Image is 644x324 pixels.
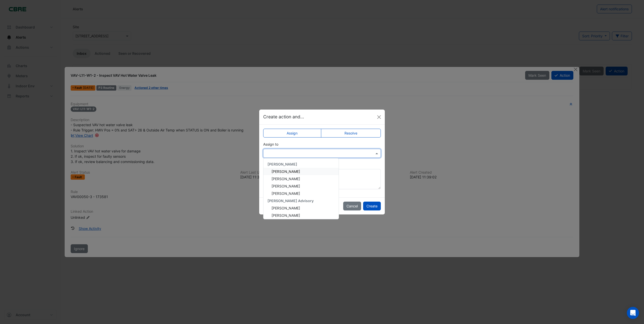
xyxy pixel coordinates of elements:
[627,307,639,319] div: Open Intercom Messenger
[272,169,300,174] span: [PERSON_NAME]
[343,202,361,210] button: Cancel
[263,129,321,138] label: Assign
[272,177,300,181] span: [PERSON_NAME]
[272,206,300,210] span: [PERSON_NAME]
[272,213,300,218] span: [PERSON_NAME]
[363,202,381,210] button: Create
[272,191,300,196] span: [PERSON_NAME]
[267,199,314,203] span: [PERSON_NAME] Advisory
[263,114,304,120] h5: Create action and...
[263,158,339,219] ng-dropdown-panel: Options list
[263,142,278,147] label: Assign to
[375,113,383,121] button: Close
[272,184,300,188] span: [PERSON_NAME]
[267,162,297,166] span: [PERSON_NAME]
[321,129,381,138] label: Resolve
